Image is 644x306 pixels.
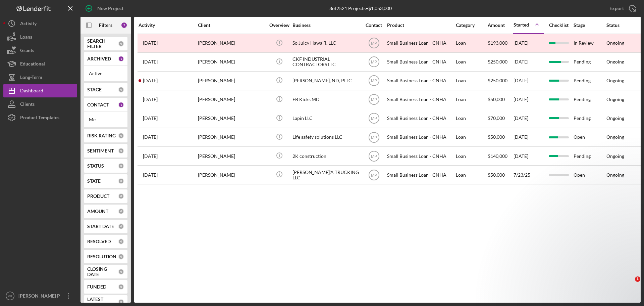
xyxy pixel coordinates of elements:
div: Me [89,117,122,122]
a: Long-Term [3,71,77,84]
div: 0 [118,193,124,199]
button: Product Templates [3,111,77,124]
a: Loans [3,30,77,44]
div: [DATE] [514,110,544,127]
b: STATE [87,178,101,184]
div: [DATE] [514,147,544,165]
time: 2025-08-09 03:32 [143,97,158,102]
div: Contact [361,23,386,28]
text: MP [371,154,377,159]
b: SEARCH FILTER [87,38,118,49]
div: Started [514,22,529,28]
div: 0 [118,208,124,214]
div: New Project [97,2,123,15]
div: Pending [574,110,606,127]
b: CLOSING DATE [87,266,118,277]
text: MP [8,294,12,298]
div: 0 [118,87,124,93]
div: 0 [118,163,124,169]
div: 1 [118,56,124,62]
div: CKF INDUSTRIAL CONTRACTORS LLC [292,53,360,71]
div: 0 [118,148,124,154]
div: 0 [118,299,124,305]
div: $50,000 [488,128,513,146]
div: 0 [118,133,124,139]
div: So Juicy Hawaiʻi, LLC [292,34,360,52]
div: [DATE] [514,53,544,71]
div: Activity [139,23,197,28]
button: Export [603,2,641,15]
div: Ongoing [606,154,624,159]
div: 0 [118,284,124,290]
button: MP[PERSON_NAME] P [3,289,77,303]
div: Loan [456,147,487,165]
div: Lapin LLC [292,110,360,127]
div: $50,000 [488,91,513,108]
b: START DATE [87,224,114,229]
time: 2025-07-08 01:26 [143,134,158,140]
div: Loan [456,166,487,184]
iframe: Intercom live chat [621,276,637,293]
div: In Review [574,34,606,52]
div: $50,000 [488,166,513,184]
div: Educational [20,57,45,72]
div: [PERSON_NAME] [198,110,265,127]
div: 8 of 2521 Projects • $1,053,000 [329,6,392,11]
div: $70,000 [488,110,513,127]
div: [PERSON_NAME] [198,128,265,146]
div: 0 [118,238,124,245]
div: Loan [456,91,487,108]
div: [PERSON_NAME] [198,147,265,165]
div: $250,000 [488,72,513,90]
div: Product Templates [20,111,59,126]
a: Clients [3,97,77,111]
b: RESOLVED [87,239,111,244]
div: [PERSON_NAME] [198,53,265,71]
div: Small Business Loan - CNHA [387,166,454,184]
text: MP [371,97,377,102]
b: STAGE [87,87,102,92]
div: Ongoing [606,116,624,121]
div: Open [574,128,606,146]
div: [DATE] [514,91,544,108]
div: Product [387,23,454,28]
div: 2K construction [292,147,360,165]
time: 2025-05-05 02:16 [143,40,158,46]
text: MP [371,116,377,121]
div: Pending [574,53,606,71]
button: Activity [3,17,77,30]
div: Small Business Loan - CNHA [387,128,454,146]
b: Filters [99,23,112,28]
div: Overview [267,23,292,28]
div: Loan [456,53,487,71]
div: [DATE] [514,128,544,146]
div: [DATE] [514,34,544,52]
div: 2 [121,22,127,29]
a: Educational [3,57,77,71]
div: Ongoing [606,97,624,102]
div: Long-Term [20,71,42,86]
b: CONTACT [87,102,109,107]
time: 2025-08-11 00:53 [143,78,158,83]
b: PRODUCT [87,193,109,199]
b: RISK RATING [87,133,116,138]
div: Loan [456,72,487,90]
div: 0 [118,223,124,229]
div: Grants [20,44,34,59]
b: AMOUNT [87,209,108,214]
time: 2025-06-24 05:57 [143,59,158,64]
div: Pending [574,72,606,90]
div: [PERSON_NAME] [198,91,265,108]
time: 2025-08-09 00:11 [143,154,158,159]
div: Client [198,23,265,28]
div: Dashboard [20,84,43,99]
button: New Project [80,2,130,15]
b: RESOLUTION [87,254,116,259]
div: 1 [118,102,124,108]
b: SENTIMENT [87,148,114,154]
div: $193,000 [488,34,513,52]
b: FUNDED [87,284,106,290]
text: MP [371,173,377,177]
div: $250,000 [488,53,513,71]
